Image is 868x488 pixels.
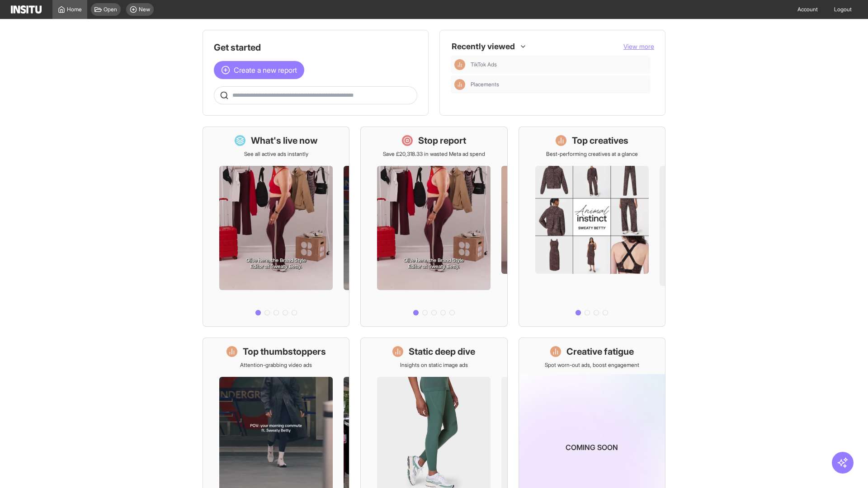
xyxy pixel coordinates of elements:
button: Create a new report [214,61,304,79]
a: Stop reportSave £20,318.33 in wasted Meta ad spend [360,127,507,327]
h1: Stop report [418,134,466,147]
p: Save £20,318.33 in wasted Meta ad spend [383,150,485,158]
img: Logo [11,5,42,14]
h1: Static deep dive [409,345,475,358]
span: New [139,6,150,13]
p: Attention-grabbing video ads [240,361,312,369]
span: TikTok Ads [471,61,497,68]
span: View more [623,42,654,50]
span: Create a new report [234,65,297,75]
h1: Top creatives [572,134,628,147]
span: TikTok Ads [471,61,647,68]
h1: What's live now [251,134,318,147]
p: Insights on static image ads [400,361,468,369]
span: Open [104,6,117,13]
span: Placements [471,81,647,88]
a: What's live nowSee all active ads instantly [203,127,349,327]
h1: Get started [214,41,417,54]
p: See all active ads instantly [244,150,308,158]
span: Home [67,6,82,13]
button: View more [623,42,654,51]
span: Placements [471,81,499,88]
div: Insights [454,79,465,90]
h1: Top thumbstoppers [243,345,326,358]
p: Best-performing creatives at a glance [546,150,638,158]
div: Insights [454,59,465,70]
a: Top creativesBest-performing creatives at a glance [519,127,665,327]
